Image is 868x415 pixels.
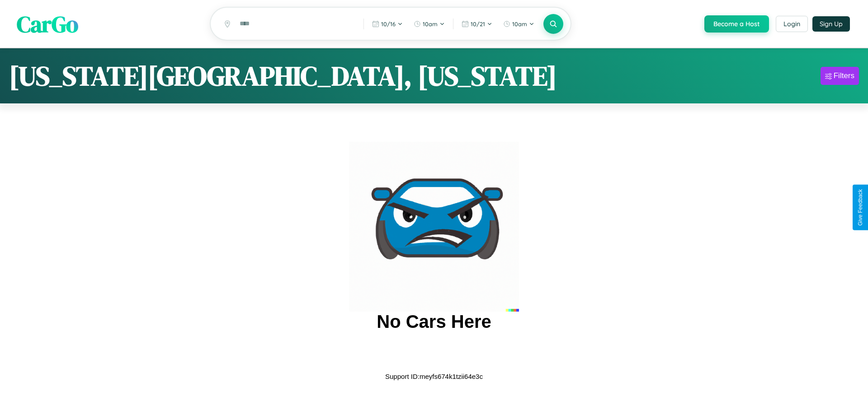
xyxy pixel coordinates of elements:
h2: No Cars Here [377,312,491,332]
div: Give Feedback [857,189,863,226]
button: Become a Host [704,15,769,33]
span: 10am [423,20,438,28]
button: Filters [821,67,859,85]
img: car [349,142,519,312]
p: Support ID: meyfs674k1tzii64e3c [385,370,483,382]
button: Sign Up [812,16,850,32]
span: 10 / 16 [381,20,396,28]
span: 10 / 21 [471,20,485,28]
button: 10am [409,17,449,31]
span: CarGo [17,8,78,39]
button: 10/21 [457,17,497,31]
button: 10/16 [368,17,407,31]
button: 10am [499,17,539,31]
div: Filters [834,71,854,80]
span: 10am [512,20,527,28]
h1: [US_STATE][GEOGRAPHIC_DATA], [US_STATE] [9,57,557,94]
button: Login [776,16,808,32]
